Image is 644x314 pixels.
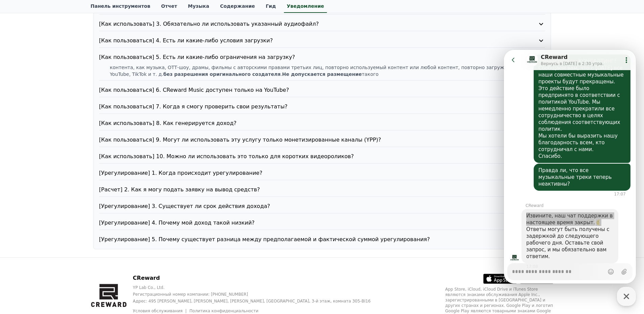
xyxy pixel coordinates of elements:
font: [Как использовать] 10. Можно ли использовать это только для коротких видеороликов? [99,153,354,160]
button: [Как пользоваться] 7. Когда я смогу проверить свои результаты? [99,103,545,111]
font: YP Lab Co., Ltd. [133,285,165,290]
iframe: Чат канала [504,50,636,284]
font: . [281,71,282,77]
button: [Урегулирование] 5. Почему существует разница между предполагаемой и фактической суммой урегулиро... [99,235,545,244]
font: [Как пользоваться] 4. Есть ли какие-либо условия загрузки? [99,37,273,44]
font: Регистрационный номер компании: [PHONE_NUMBER] [133,292,248,297]
font: Гид [266,3,276,9]
font: Адрес: 495 [PERSON_NAME], [PERSON_NAME], [PERSON_NAME], [GEOGRAPHIC_DATA], 3-й этаж, комната 305-... [133,299,371,303]
font: Отчет [161,3,177,9]
button: [Как использовать] 3. Обязательно ли использовать указанный аудиофайл? [99,20,545,28]
font: Содержание [220,3,255,9]
button: [Расчет] 2. Как я могу подать заявку на вывод средств? [99,186,545,194]
font: Музыка [188,3,209,9]
a: Условия обслуживания [133,309,188,313]
font: CReward [133,275,160,281]
a: Политика конфиденциальности [190,309,259,313]
button: [Как пользоваться] 4. Есть ли какие-либо условия загрузки? [99,37,545,45]
button: [Урегулирование] 1. Когда происходит урегулирование? [99,169,545,177]
font: Не допускается размещение [282,71,362,77]
font: без разрешения оригинального создателя [163,71,281,77]
button: [Как пользоваться] 9. Могут ли использовать эту услугу только монетизированные каналы (YPP)? [99,136,545,144]
button: [Как пользоваться] 6. CReward Music доступен только на YouTube? [99,86,545,94]
button: [Урегулирование] 4. Почему мой доход такой низкий? [99,219,545,227]
font: Уведомление [287,3,324,9]
font: такого [362,71,379,77]
font: Условия обслуживания [133,309,183,313]
font: [Как пользоваться] 5. Есть ли какие-либо ограничения на загрузку? [99,54,295,60]
font: [Урегулирование] 4. Почему мой доход такой низкий? [99,219,255,226]
button: [Как использовать] 8. Как генерируется доход? [99,119,545,127]
font: [Как пользоваться] 9. Могут ли использовать эту услугу только монетизированные каналы (YPP)? [99,137,381,143]
button: [Урегулирование] 3. Существует ли срок действия дохода? [99,202,545,210]
font: [Как пользоваться] 7. Когда я смогу проверить свои результаты? [99,103,288,110]
font: [Урегулирование] 5. Почему существует разница между предполагаемой и фактической суммой урегулиро... [99,236,430,243]
font: [Как использовать] 3. Обязательно ли использовать указанный аудиофайл? [99,21,319,27]
font: [Как пользоваться] 6. CReward Music доступен только на YouTube? [99,87,289,93]
font: контента, как музыка, ОТТ-шоу, драмы, фильмы с авторскими правами третьих лиц, повторно используе... [110,65,525,77]
button: [Как пользоваться] 5. Есть ли какие-либо ограничения на загрузку? [99,53,545,61]
font: Панель инструментов [91,3,151,9]
button: [Как использовать] 10. Можно ли использовать это только для коротких видеороликов? [99,152,545,161]
font: [Урегулирование] 1. Когда происходит урегулирование? [99,170,263,176]
font: [Расчет] 2. Как я могу подать заявку на вывод средств? [99,186,260,193]
font: [Как использовать] 8. Как генерируется доход? [99,120,237,126]
font: [Урегулирование] 3. Существует ли срок действия дохода? [99,203,270,209]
